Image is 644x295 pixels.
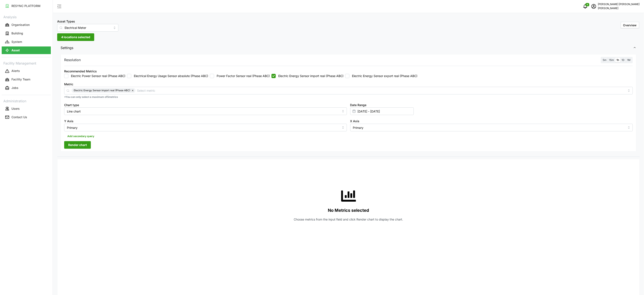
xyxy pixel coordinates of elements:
[609,58,614,62] span: 15m
[2,84,51,92] a: Jobs
[2,38,51,46] button: System
[350,103,367,107] label: Date Range
[67,133,94,139] span: Add secondary query
[137,88,625,93] input: Select metric
[622,58,625,62] span: 1D
[2,38,51,46] a: System
[2,46,51,54] button: Asset
[11,77,30,81] p: Facility Team
[57,53,640,157] div: Settings
[64,69,97,74] div: Recommended Metrics
[590,2,598,11] button: schedule
[2,67,51,75] button: Alerts
[2,76,51,83] button: Facility Team
[2,29,51,37] button: Building
[11,69,20,73] p: Alerts
[2,60,51,66] p: Facility Management
[64,103,79,107] label: Chart type
[11,31,23,35] p: Building
[61,34,90,41] span: 4 locations selected
[598,6,640,10] p: [PERSON_NAME]
[2,14,51,20] p: Analysis
[587,3,588,6] span: 0
[2,113,51,121] button: Contact Us
[11,107,20,111] p: Users
[64,141,91,149] button: Render chart
[68,141,87,149] span: Render chart
[349,74,417,78] label: Electric Energy Sensor export real (Phase ABC)
[328,207,369,214] p: No Metrics selected
[2,21,51,29] a: Organisation
[603,58,607,62] span: 5m
[11,23,30,27] p: Organisation
[64,57,81,63] p: Resolution
[581,2,590,11] button: notifications
[131,74,208,78] label: Electrical Energy Usage Sensor absolute (Phase ABC)
[2,105,51,112] button: Users
[61,43,633,53] span: Settings
[2,98,51,104] p: Administration
[2,84,51,92] button: Jobs
[2,104,51,113] a: Users
[214,74,270,78] label: Power Factor Sensor real (Phase ABC)
[2,29,51,38] a: Building
[11,86,18,90] p: Jobs
[2,2,51,10] a: RESYNC PLATFORM
[64,95,633,99] p: *You can only select a maximum of 5 metrics
[11,115,27,119] p: Contact Us
[11,40,22,44] p: System
[2,46,51,55] a: Asset
[57,43,640,53] button: Settings
[350,107,414,115] input: Select date range
[627,58,631,62] span: 1M
[598,2,640,6] p: [PERSON_NAME] [PERSON_NAME]
[2,2,51,10] button: RESYNC PLATFORM
[64,82,73,87] label: Metric
[11,4,40,8] p: RESYNC PLATFORM
[2,67,51,75] a: Alerts
[617,58,619,62] span: 1h
[350,119,360,124] label: X Axis
[2,75,51,84] a: Facility Team
[57,19,75,24] label: Asset Types
[623,23,637,27] span: Overview
[2,21,51,29] button: Organisation
[64,119,73,124] label: Y Axis
[68,74,125,78] label: Electric Power Sensor real (Phase ABC)
[64,107,347,115] input: Select chart type
[64,133,97,139] button: Add secondary query
[57,33,94,41] button: 4 locations selected
[11,48,20,52] p: Asset
[74,88,130,93] span: Electric Energy Sensor import real (Phase ABC)
[2,113,51,121] a: Contact Us
[294,217,403,222] p: Choose metrics from the input field and click Render chart to display the chart.
[64,124,347,131] input: Select Y axis
[350,124,633,131] input: Select X axis
[276,74,343,78] label: Electric Energy Sensor import real (Phase ABC)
